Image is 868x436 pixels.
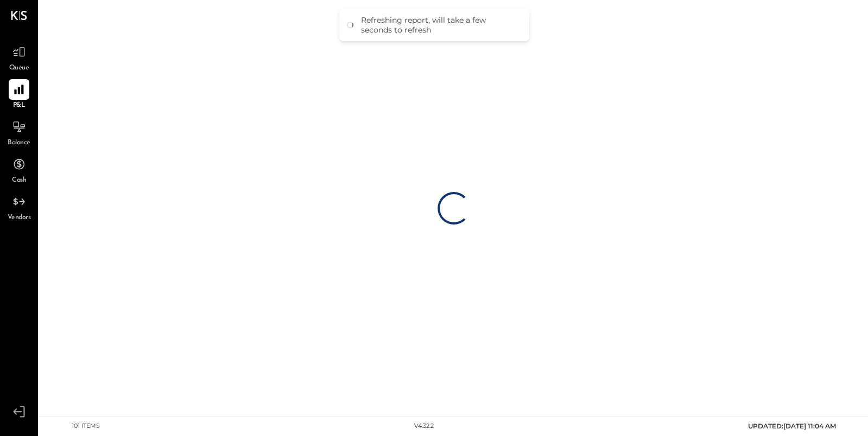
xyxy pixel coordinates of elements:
[1,191,37,223] a: Vendors
[8,213,31,223] span: Vendors
[13,101,26,111] span: P&L
[1,79,37,111] a: P&L
[1,42,37,73] a: Queue
[748,422,836,430] span: UPDATED: [DATE] 11:04 AM
[12,176,26,185] span: Cash
[8,138,30,148] span: Balance
[1,154,37,185] a: Cash
[72,422,100,431] div: 101 items
[414,422,434,431] div: v 4.32.2
[361,15,518,35] div: Refreshing report, will take a few seconds to refresh
[9,63,29,73] span: Queue
[1,117,37,148] a: Balance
